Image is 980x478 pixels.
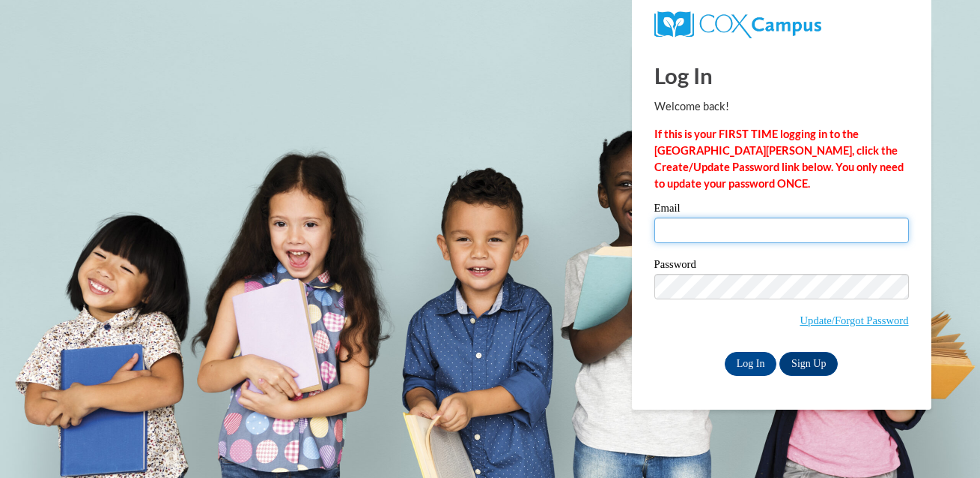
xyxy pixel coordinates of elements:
[654,128,904,190] strong: If this is your FIRST TIME logging in to the [GEOGRAPHIC_DATA][PERSON_NAME], click the Create/Upd...
[654,98,909,115] p: Welcome back!
[725,352,777,376] input: Log In
[800,314,908,326] a: Update/Forgot Password
[654,259,909,274] label: Password
[654,17,821,30] a: COX Campus
[654,203,909,218] label: Email
[654,60,909,91] h1: Log In
[654,11,821,38] img: COX Campus
[779,352,838,376] a: Sign Up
